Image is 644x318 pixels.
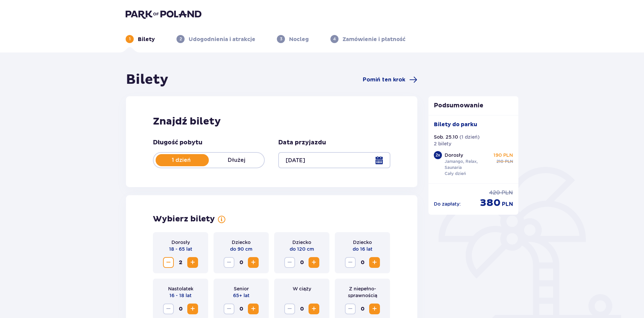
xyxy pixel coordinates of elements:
[209,156,264,164] p: Dłużej
[434,140,451,147] p: 2 bilety
[278,139,326,147] p: Data przyjazdu
[280,36,282,42] p: 3
[126,71,168,88] h1: Bilety
[428,102,519,110] p: Podsumowanie
[153,115,390,128] h2: Znajdź bilety
[309,304,319,314] button: Zwiększ
[369,257,380,268] button: Zwiększ
[330,35,406,43] div: 4Zamówienie i płatność
[480,197,501,209] span: 380
[459,134,480,140] p: ( 1 dzień )
[343,36,406,43] p: Zamówienie i płatność
[129,36,131,42] p: 1
[293,285,311,292] p: W ciąży
[502,189,513,197] span: PLN
[163,304,174,314] button: Zmniejsz
[163,257,174,268] button: Zmniejsz
[289,36,309,43] p: Nocleg
[502,201,513,208] span: PLN
[296,257,307,268] span: 0
[168,285,193,292] p: Nastolatek
[345,304,356,314] button: Zmniejsz
[175,257,186,268] span: 2
[138,36,155,43] p: Bilety
[357,304,368,314] span: 0
[126,9,201,19] img: Park of Poland logo
[353,246,373,252] p: do 16 lat
[340,285,385,299] p: Z niepełno­sprawnością
[434,121,477,128] p: Bilety do parku
[284,257,295,268] button: Zmniejsz
[187,257,198,268] button: Zwiększ
[445,152,463,158] p: Dorosły
[189,36,255,43] p: Udogodnienia i atrakcje
[248,257,259,268] button: Zwiększ
[154,156,209,164] p: 1 dzień
[290,246,314,252] p: do 120 cm
[445,171,466,177] p: Cały dzień
[333,36,336,42] p: 4
[248,304,259,314] button: Zwiększ
[224,304,234,314] button: Zmniejsz
[153,214,215,224] h2: Wybierz bilety
[357,257,368,268] span: 0
[369,304,380,314] button: Zwiększ
[292,239,311,246] p: Dziecko
[445,158,491,171] p: Jamango, Relax, Saunaria
[169,292,192,299] p: 16 - 18 lat
[496,158,504,165] span: 210
[284,304,295,314] button: Zmniejsz
[169,246,192,252] p: 18 - 65 lat
[232,239,251,246] p: Dziecko
[363,76,405,83] span: Pomiń ten krok
[153,139,202,147] p: Długość pobytu
[309,257,319,268] button: Zwiększ
[434,201,461,207] p: Do zapłaty :
[175,304,186,314] span: 0
[236,257,247,268] span: 0
[489,189,500,197] span: 420
[493,152,513,158] p: 190 PLN
[345,257,356,268] button: Zmniejsz
[234,285,249,292] p: Senior
[187,304,198,314] button: Zwiększ
[505,158,513,165] span: PLN
[224,257,234,268] button: Zmniejsz
[180,36,182,42] p: 2
[236,304,247,314] span: 0
[233,292,250,299] p: 65+ lat
[353,239,372,246] p: Dziecko
[296,304,307,314] span: 0
[277,35,309,43] div: 3Nocleg
[434,151,442,159] div: 2 x
[176,35,255,43] div: 2Udogodnienia i atrakcje
[363,76,417,84] a: Pomiń ten krok
[434,134,458,140] p: Sob. 25.10
[230,246,252,252] p: do 90 cm
[126,35,155,43] div: 1Bilety
[171,239,190,246] p: Dorosły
